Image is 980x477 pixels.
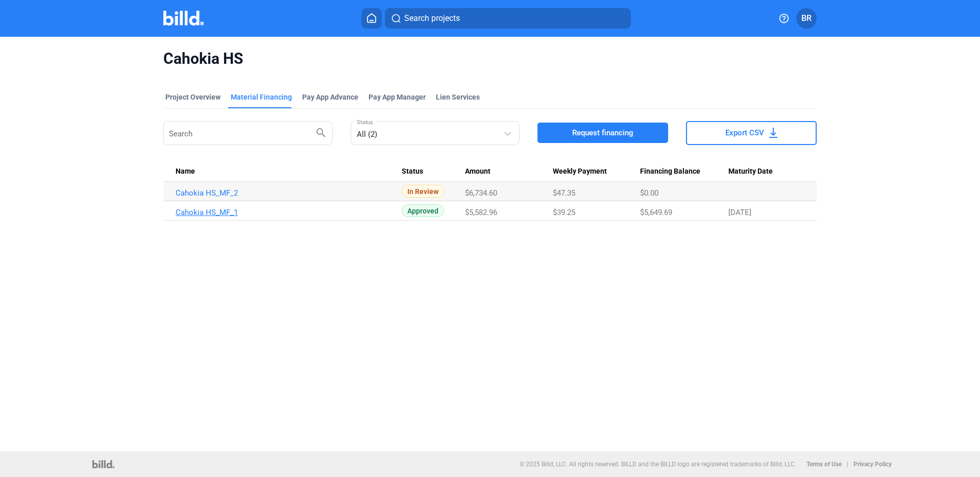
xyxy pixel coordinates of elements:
[315,126,327,138] mat-icon: search
[640,188,658,198] span: $0.00
[176,167,402,176] div: Name
[806,461,842,468] b: Terms of Use
[640,167,700,176] span: Financing Balance
[357,130,377,139] mat-select-trigger: All (2)
[163,11,204,26] img: Billd Company Logo
[465,188,497,198] span: $6,734.60
[725,128,764,138] span: Export CSV
[404,12,460,25] span: Search projects
[686,121,817,145] button: Export CSV
[176,188,402,198] a: Cahokia HS_MF_2
[553,167,641,176] div: Weekly Payment
[728,167,773,176] span: Maturity Date
[553,208,575,217] span: $39.25
[402,185,444,198] span: In Review
[640,208,672,217] span: $5,649.69
[402,167,465,176] div: Status
[402,167,423,176] span: Status
[385,8,631,29] button: Search projects
[847,461,848,468] p: |
[176,208,402,217] a: Cahokia HS_MF_1
[465,167,552,176] div: Amount
[801,12,812,25] span: BR
[520,461,796,468] p: © 2025 Billd, LLC. All rights reserved. BILLD and the BILLD logo are registered trademarks of Bil...
[640,167,728,176] div: Financing Balance
[302,92,358,102] div: Pay App Advance
[537,123,668,143] button: Request financing
[231,92,292,102] div: Material Financing
[553,188,575,198] span: $47.35
[728,167,804,176] div: Maturity Date
[553,167,607,176] span: Weekly Payment
[853,461,892,468] b: Privacy Policy
[369,92,426,102] span: Pay App Manager
[572,128,633,138] span: Request financing
[796,8,817,29] button: BR
[165,92,220,102] div: Project Overview
[163,49,817,68] span: Cahokia HS
[436,92,480,102] div: Lien Services
[465,167,491,176] span: Amount
[402,204,444,217] span: Approved
[465,208,497,217] span: $5,582.96
[176,167,195,176] span: Name
[92,460,114,468] img: logo
[728,208,751,217] span: [DATE]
